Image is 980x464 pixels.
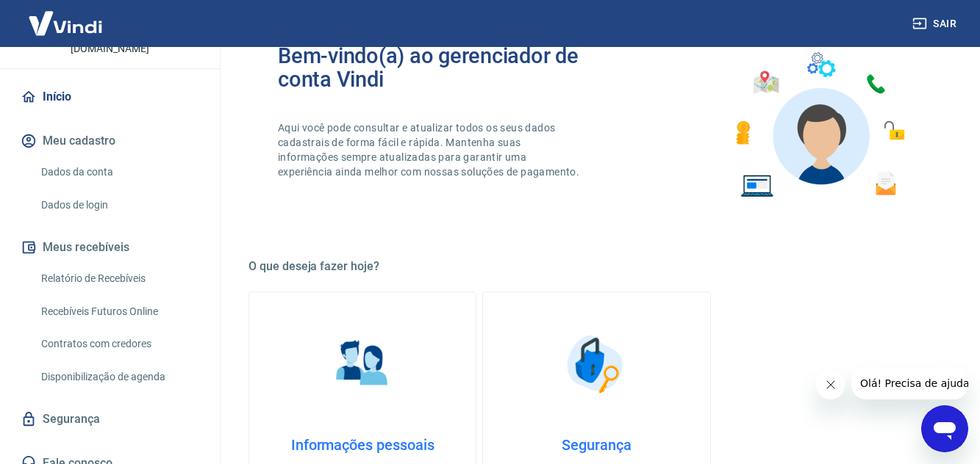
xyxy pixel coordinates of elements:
[816,370,845,399] iframe: Fechar mensagem
[9,10,124,22] span: Olá! Precisa de ajuda?
[921,405,968,452] iframe: Botão para abrir a janela de mensagens
[273,436,452,454] h4: Informações pessoais
[278,44,597,91] h2: Bem-vindo(a) ao gerenciador de conta Vindi
[326,327,399,401] img: Informações pessoais
[18,81,202,113] a: Início
[35,264,202,294] a: Relatório de Recebíveis
[851,367,968,399] iframe: Mensagem da empresa
[507,436,686,454] h4: Segurança
[278,120,582,179] p: Aqui você pode consultar e atualizar todos os seus dados cadastrais de forma fácil e rápida. Mant...
[18,125,202,157] button: Meu cadastro
[18,403,202,435] a: Segurança
[18,1,113,46] img: Vindi
[723,44,915,206] img: Imagem de um avatar masculino com diversos icones exemplificando as funcionalidades do gerenciado...
[248,259,945,274] h5: O que deseja fazer hoje?
[35,297,202,327] a: Recebíveis Futuros Online
[18,231,202,264] button: Meus recebíveis
[35,157,202,187] a: Dados da conta
[35,362,202,392] a: Disponibilização de agenda
[35,329,202,359] a: Contratos com credores
[559,327,633,401] img: Segurança
[35,190,202,220] a: Dados de login
[909,10,962,37] button: Sair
